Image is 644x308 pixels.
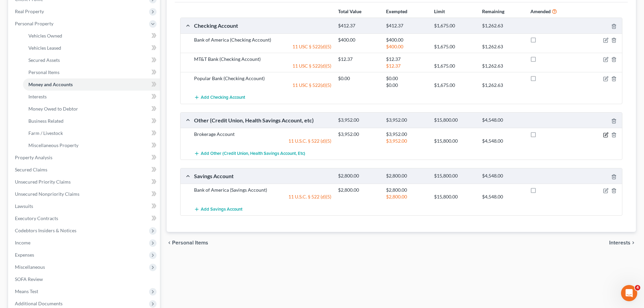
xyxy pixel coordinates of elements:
[15,203,33,209] span: Lawsuits
[431,173,479,179] div: $15,800.00
[194,147,305,160] button: Add Other (Credit Union, Health Savings Account, etc)
[28,33,62,39] span: Vehicles Owned
[431,82,479,89] div: $1,675.00
[15,301,63,306] span: Additional Documents
[635,285,640,290] span: 4
[28,106,78,112] span: Money Owed to Debtor
[191,117,335,124] div: Other (Credit Union, Health Savings Account, etc)
[479,43,527,50] div: $1,262.63
[383,138,431,144] div: $3,952.00
[9,176,160,188] a: Unsecured Priority Claims
[167,240,172,245] i: chevron_left
[479,193,527,200] div: $4,548.00
[383,63,431,69] div: $12.37
[23,127,160,139] a: Farm / Livestock
[335,131,383,138] div: $3,952.00
[15,179,71,185] span: Unsecured Priority Claims
[23,115,160,127] a: Business Related
[23,103,160,115] a: Money Owed to Debtor
[15,276,43,282] span: SOFA Review
[28,81,73,87] span: Money and Accounts
[172,240,208,245] span: Personal Items
[383,131,431,138] div: $3,952.00
[431,193,479,200] div: $15,800.00
[15,252,34,258] span: Expenses
[9,273,160,285] a: SOFA Review
[23,91,160,103] a: Interests
[434,8,445,14] strong: Limit
[479,173,527,179] div: $4,548.00
[194,203,242,215] button: Add Savings Account
[191,75,335,82] div: Popular Bank (Checking Account)
[335,23,383,29] div: $412.37
[191,56,335,63] div: MT&T Bank (Checking Account)
[15,8,44,14] span: Real Property
[23,42,160,54] a: Vehicles Leased
[630,240,636,245] i: chevron_right
[383,193,431,200] div: $2,800.00
[28,142,78,148] span: Miscellaneous Property
[9,164,160,176] a: Secured Claims
[479,117,527,123] div: $4,548.00
[383,82,431,89] div: $0.00
[335,37,383,43] div: $400.00
[335,173,383,179] div: $2,800.00
[9,188,160,200] a: Unsecured Nonpriority Claims
[431,117,479,123] div: $15,800.00
[482,8,504,14] strong: Remaining
[23,30,160,42] a: Vehicles Owned
[530,8,551,14] strong: Amended
[335,56,383,63] div: $12.37
[431,43,479,50] div: $1,675.00
[201,207,242,212] span: Add Savings Account
[28,57,60,63] span: Secured Assets
[201,151,305,156] span: Add Other (Credit Union, Health Savings Account, etc)
[191,187,335,193] div: Bank of America (Savings Account)
[338,8,361,14] strong: Total Value
[621,285,637,301] iframe: Intercom live chat
[23,139,160,151] a: Miscellaneous Property
[383,23,431,29] div: $412.37
[9,212,160,224] a: Executory Contracts
[191,63,335,69] div: 11 USC § 522(d)(5)
[167,240,208,245] button: chevron_left Personal Items
[335,117,383,123] div: $3,952.00
[28,130,63,136] span: Farm / Livestock
[479,82,527,89] div: $1,262.63
[383,187,431,193] div: $2,800.00
[431,23,479,29] div: $1,675.00
[201,95,245,100] span: Add Checking Account
[609,240,636,245] button: Interests chevron_right
[23,54,160,66] a: Secured Assets
[15,215,58,221] span: Executory Contracts
[28,45,61,51] span: Vehicles Leased
[15,240,30,245] span: Income
[383,37,431,43] div: $400.00
[431,63,479,69] div: $1,675.00
[15,191,79,197] span: Unsecured Nonpriority Claims
[191,22,335,29] div: Checking Account
[191,43,335,50] div: 11 USC § 522(d)(5)
[479,138,527,144] div: $4,548.00
[194,91,245,104] button: Add Checking Account
[479,63,527,69] div: $1,262.63
[15,228,76,233] span: Codebtors Insiders & Notices
[15,167,47,172] span: Secured Claims
[15,155,52,160] span: Property Analysis
[191,131,335,138] div: Brokerage Account
[23,66,160,78] a: Personal Items
[28,69,59,75] span: Personal Items
[191,37,335,43] div: Bank of America (Checking Account)
[23,78,160,91] a: Money and Accounts
[383,173,431,179] div: $2,800.00
[383,75,431,82] div: $0.00
[9,151,160,164] a: Property Analysis
[15,21,53,26] span: Personal Property
[386,8,407,14] strong: Exempted
[191,172,335,180] div: Savings Account
[15,264,45,270] span: Miscellaneous
[335,187,383,193] div: $2,800.00
[383,117,431,123] div: $3,952.00
[191,82,335,89] div: 11 USC § 522(d)(5)
[9,200,160,212] a: Lawsuits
